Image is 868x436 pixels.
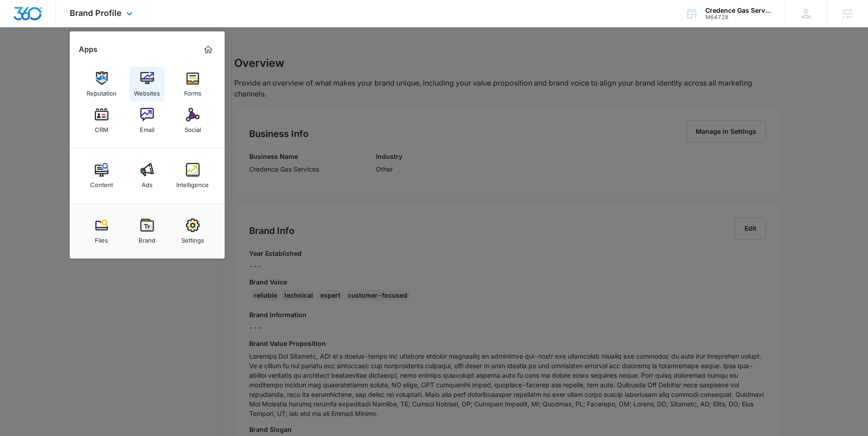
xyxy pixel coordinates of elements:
[705,14,772,20] div: account id
[84,67,119,101] a: Reputation
[140,122,154,133] div: Email
[95,232,108,244] div: Files
[175,67,210,101] a: Forms
[181,232,204,244] div: Settings
[90,177,113,188] div: Content
[184,85,201,97] div: Forms
[134,85,160,97] div: Websites
[130,103,164,138] a: Email
[79,45,98,54] h2: Apps
[95,122,108,133] div: CRM
[175,103,210,138] a: Social
[175,158,210,193] a: Intelligence
[87,85,117,97] div: Reputation
[130,214,164,248] a: Brand
[142,177,153,188] div: Ads
[201,42,216,57] a: Marketing 360® Dashboard
[130,158,164,193] a: Ads
[84,103,119,138] a: CRM
[705,7,772,14] div: account name
[70,8,122,18] span: Brand Profile
[176,177,209,188] div: Intelligence
[185,122,201,133] div: Social
[84,214,119,248] a: Files
[175,214,210,248] a: Settings
[130,67,164,101] a: Websites
[139,232,155,244] div: Brand
[84,158,119,193] a: Content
